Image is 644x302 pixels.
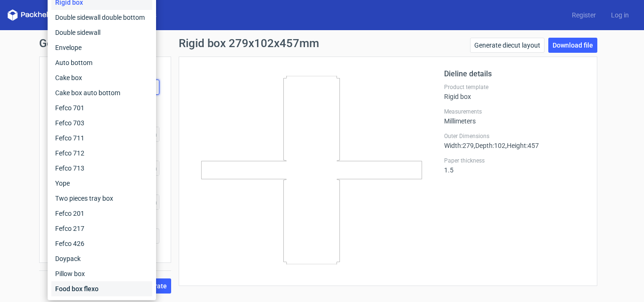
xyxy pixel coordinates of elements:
label: Outer Dimensions [444,132,586,140]
div: Yope [51,176,152,191]
div: Two pieces tray box [51,191,152,206]
div: Auto bottom [51,55,152,70]
div: 1.5 [444,157,586,174]
div: Double sidewall [51,25,152,40]
div: Cake box auto bottom [51,85,152,100]
a: Download file [548,38,597,53]
div: Fefco 712 [51,146,152,161]
div: Fefco 711 [51,131,152,146]
div: Cake box [51,70,152,85]
span: , Height : 457 [505,142,539,149]
div: Double sidewall double bottom [51,10,152,25]
a: Generate diecut layout [470,38,545,53]
div: Fefco 701 [51,100,152,115]
span: Width : 279 [444,142,474,149]
div: Envelope [51,40,152,55]
h1: Rigid box 279x102x457mm [179,38,319,49]
div: Pillow box [51,266,152,281]
div: Fefco 201 [51,206,152,221]
div: Fefco 217 [51,221,152,236]
h1: Generate new dieline [39,38,605,49]
div: Fefco 713 [51,161,152,176]
a: Register [564,10,603,20]
div: Doypack [51,251,152,266]
div: Fefco 703 [51,115,152,131]
label: Measurements [444,108,586,115]
div: Rigid box [444,83,586,100]
h2: Dieline details [444,68,586,80]
a: Log in [603,10,636,20]
label: Paper thickness [444,157,586,164]
div: Millimeters [444,108,586,125]
label: Product template [444,83,586,91]
div: Fefco 426 [51,236,152,251]
span: , Depth : 102 [474,142,505,149]
div: Food box flexo [51,281,152,296]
